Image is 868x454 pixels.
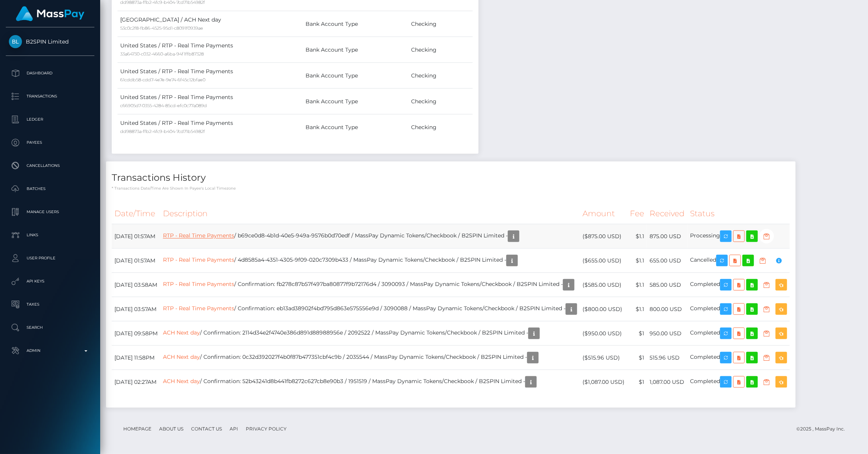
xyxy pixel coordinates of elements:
p: Batches [9,183,91,195]
p: User Profile [9,252,91,264]
a: RTP - Real Time Payments [163,232,234,239]
td: $1.1 [627,249,647,273]
td: Checking [408,89,472,114]
a: User Profile [6,249,94,268]
td: United States / RTP - Real Time Payments [118,89,303,114]
td: 800.00 USD [647,297,687,321]
td: Bank Account Type [303,11,408,37]
small: c66905d7-0355-4284-85cd-efc0c77a089d [120,103,207,108]
a: Homepage [120,423,154,435]
td: [DATE] 11:58PM [112,346,160,370]
a: RTP - Real Time Payments [163,257,234,264]
td: Bank Account Type [303,63,408,89]
a: Manage Users [6,202,94,222]
td: Completed [687,273,790,297]
a: Transactions [6,87,94,106]
td: 515.96 USD [647,346,687,370]
a: Admin [6,341,94,360]
a: Payees [6,133,94,152]
td: [DATE] 01:57AM [112,249,160,273]
a: Links [6,225,94,245]
a: Batches [6,179,94,198]
td: [DATE] 03:57AM [112,297,160,321]
td: ($875.00 USD) [580,224,627,249]
a: Ledger [6,110,94,129]
td: Completed [687,297,790,321]
th: Status [687,203,790,224]
small: dd98873a-ffb2-4fc9-b404-7cd71b54982f [120,129,205,134]
p: API Keys [9,276,91,287]
a: Search [6,318,94,337]
td: / Confirmation: 0c32d392027f4b0f87b477351cbf4c9b / 2035544 / MassPay Dynamic Tokens/Checkbook / B... [160,346,580,370]
td: United States / RTP - Real Time Payments [118,63,303,89]
a: Privacy Policy [243,423,290,435]
td: Checking [408,114,472,140]
td: Bank Account Type [303,37,408,63]
p: Dashboard [9,67,91,79]
small: 61cddb58-cdd7-4e7e-9e74-6f45c12bfae0 [120,77,205,82]
small: 53c0c2f8-fb86-4525-95d1-c8091f0939ae [120,25,203,31]
th: Fee [627,203,647,224]
a: Dashboard [6,64,94,83]
a: API [227,423,241,435]
td: Checking [408,37,472,63]
td: 585.00 USD [647,273,687,297]
td: $1.1 [627,297,647,321]
td: [DATE] 01:57AM [112,224,160,249]
a: Taxes [6,295,94,314]
td: Processing [687,224,790,249]
div: © 2025 , MassPay Inc. [796,425,851,433]
td: ($585.00 USD) [580,273,627,297]
a: About Us [156,423,186,435]
th: Amount [580,203,627,224]
a: Cancellations [6,156,94,175]
td: $1.1 [627,224,647,249]
small: 33a64730-c032-4660-a6ba-94f1ffb87328 [120,51,204,57]
td: 1,087.00 USD [647,370,687,394]
td: [GEOGRAPHIC_DATA] / ACH Next day [118,11,303,37]
img: B2SPIN Limited [9,35,22,48]
td: Bank Account Type [303,89,408,114]
td: / Confirmation: eb13ad38902f4bd795d863e575556e9d / 3090088 / MassPay Dynamic Tokens/Checkbook / B... [160,297,580,321]
td: 950.00 USD [647,321,687,346]
td: Completed [687,346,790,370]
p: Links [9,229,91,241]
p: Taxes [9,299,91,310]
td: $1.1 [627,273,647,297]
td: $1 [627,370,647,394]
h4: Transactions History [112,171,790,185]
td: $1 [627,321,647,346]
th: Date/Time [112,203,160,224]
p: Manage Users [9,206,91,218]
p: Cancellations [9,160,91,172]
a: API Keys [6,272,94,291]
td: Checking [408,11,472,37]
td: / Confirmation: 52b43241d8b441fb8272c627cb8e90b3 / 1951519 / MassPay Dynamic Tokens/Checkbook / B... [160,370,580,394]
th: Received [647,203,687,224]
p: * Transactions date/time are shown in payee's local timezone [112,185,790,191]
td: ($800.00 USD) [580,297,627,321]
th: Description [160,203,580,224]
td: $1 [627,346,647,370]
a: ACH Next day [163,378,200,385]
td: Completed [687,321,790,346]
td: Bank Account Type [303,114,408,140]
td: United States / RTP - Real Time Payments [118,114,303,140]
td: / Confirmation: fb278c87b57f497ba80877f9b72176d4 / 3090093 / MassPay Dynamic Tokens/Checkbook / B... [160,273,580,297]
p: Admin [9,345,91,356]
td: [DATE] 02:27AM [112,370,160,394]
p: Ledger [9,114,91,125]
span: B2SPIN Limited [6,38,94,45]
a: RTP - Real Time Payments [163,281,234,288]
p: Payees [9,137,91,148]
td: [DATE] 09:58PM [112,321,160,346]
td: Completed [687,370,790,394]
td: Cancelled [687,249,790,273]
a: ACH Next day [163,330,200,336]
p: Transactions [9,91,91,102]
a: ACH Next day [163,354,200,361]
td: ($950.00 USD) [580,321,627,346]
td: ($1,087.00 USD) [580,370,627,394]
img: MassPay Logo [16,6,84,21]
td: / Confirmation: 2114d34e2f4740e386d891d88988956e / 2092522 / MassPay Dynamic Tokens/Checkbook / B... [160,321,580,346]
